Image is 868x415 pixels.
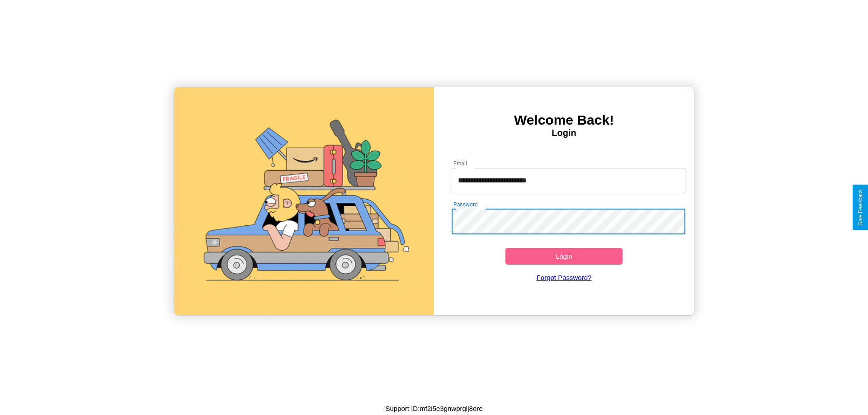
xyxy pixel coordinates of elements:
[857,189,863,226] div: Give Feedback
[453,159,467,167] label: Email
[505,248,623,265] button: Login
[447,265,681,290] a: Forgot Password?
[385,402,482,415] p: Support ID: mf2i5e3gnwprglj8ore
[434,128,694,138] h4: Login
[453,201,477,208] label: Password
[434,112,694,128] h3: Welcome Back!
[174,87,434,315] img: gif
